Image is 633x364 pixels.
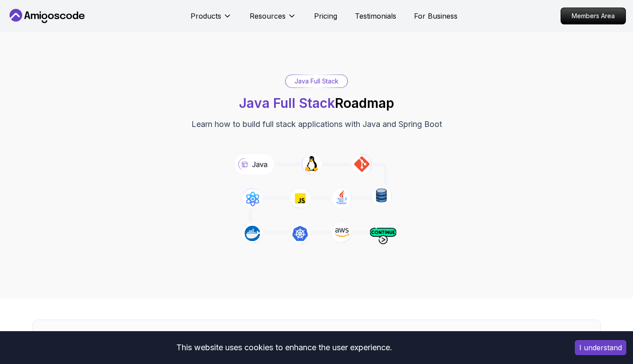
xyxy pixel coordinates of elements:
a: Pricing [314,11,337,21]
a: For Business [414,11,458,21]
button: Resources [250,11,296,28]
p: Resources [250,11,286,21]
a: Testimonials [355,11,396,21]
p: Members Area [561,8,625,24]
button: Products [191,11,232,28]
h1: Roadmap [239,95,394,111]
span: Java Full Stack [239,95,335,111]
p: Products [191,11,221,21]
div: Java Full Stack [286,75,347,87]
button: Accept cookies [575,340,626,355]
iframe: chat widget [578,309,633,351]
p: Learn how to build full stack applications with Java and Spring Boot [191,118,442,131]
div: This website uses cookies to enhance the user experience. [7,338,561,357]
a: Members Area [561,8,626,24]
